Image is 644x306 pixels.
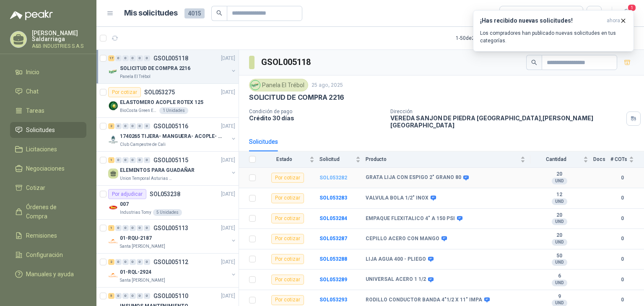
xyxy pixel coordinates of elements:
[221,156,235,164] p: [DATE]
[221,292,235,300] p: [DATE]
[10,141,86,157] a: Licitaciones
[122,293,129,299] div: 0
[319,195,347,201] a: SOL053283
[108,123,114,129] div: 2
[10,10,53,20] img: Logo peakr
[108,270,118,280] img: Company Logo
[122,157,129,163] div: 0
[137,157,143,163] div: 0
[366,174,461,181] b: GRATA LIJA CON ESPIGO 2" GRANO 80
[456,31,510,45] div: 1 - 50 de 2959
[319,297,347,303] a: SOL053293
[108,135,118,145] img: Company Logo
[153,123,188,129] p: GSOL005116
[261,151,319,168] th: Estado
[610,156,627,162] span: # COTs
[366,195,428,202] b: VALVULA BOLA 1/2" INOX
[366,297,482,303] b: RODILLO CONDUCTOR BANDA 4"1/2 X 11" IMPA
[610,194,634,202] b: 0
[10,180,86,196] a: Cotizar
[249,109,384,114] p: Condición de pago
[130,225,136,231] div: 0
[137,259,143,265] div: 0
[137,293,143,299] div: 0
[144,89,175,95] p: SOL053275
[610,174,634,182] b: 0
[552,198,567,205] div: UND
[130,157,136,163] div: 0
[271,254,304,264] div: Por cotizar
[26,125,55,135] span: Solicitudes
[108,157,114,163] div: 1
[120,234,152,242] p: 01-RQU-2187
[144,225,150,231] div: 0
[108,189,146,199] div: Por adjudicar
[26,270,74,279] span: Manuales y ayuda
[319,236,347,241] b: SOL053287
[120,166,195,174] p: ELEMENTOS PARA GUADAÑAR
[10,199,86,224] a: Órdenes de Compra
[26,145,57,154] span: Licitaciones
[120,277,165,284] p: Santa [PERSON_NAME]
[319,175,347,181] a: SOL053282
[108,121,237,148] a: 2 0 0 0 0 0 GSOL005116[DATE] Company Logo1740265 TIJERA- MANGUERA- ACOPLE- SURTIDORESClub Campest...
[319,277,347,283] a: SOL053289
[150,191,180,197] p: SOL053238
[319,156,354,162] span: Solicitud
[120,65,190,73] p: SOLICITUD DE COMPRA 2216
[144,293,150,299] div: 0
[108,53,237,80] a: 17 0 0 0 0 0 GSOL005118[DATE] Company LogoSOLICITUD DE COMPRA 2216Panela El Trébol
[153,225,188,231] p: GSOL005113
[530,151,593,168] th: Cantidad
[108,236,118,246] img: Company Logo
[216,10,222,16] span: search
[271,173,304,183] div: Por cotizar
[108,55,114,61] div: 17
[530,212,588,219] b: 20
[108,101,118,111] img: Company Logo
[122,225,129,231] div: 0
[130,293,136,299] div: 0
[108,225,114,231] div: 1
[120,132,224,140] p: 1740265 TIJERA- MANGUERA- ACOPLE- SURTIDORES
[124,7,178,19] h1: Mis solicitudes
[115,259,122,265] div: 0
[115,123,122,129] div: 0
[610,296,634,304] b: 0
[366,156,519,162] span: Producto
[221,122,235,130] p: [DATE]
[32,44,86,49] p: A&B INDUSTRIES S.A.S
[10,64,86,80] a: Inicio
[552,178,567,184] div: UND
[552,239,567,246] div: UND
[530,171,588,178] b: 20
[221,54,235,62] p: [DATE]
[319,215,347,221] b: SOL053284
[530,192,588,198] b: 12
[130,259,136,265] div: 0
[108,87,141,97] div: Por cotizar
[144,157,150,163] div: 0
[249,93,344,102] p: SOLICITUD DE COMPRA 2216
[610,215,634,223] b: 0
[531,60,537,65] span: search
[10,83,86,99] a: Chat
[10,103,86,119] a: Tareas
[120,107,158,114] p: BioCosta Green Energy S.A.S
[10,247,86,263] a: Configuración
[120,200,129,208] p: 007
[137,123,143,129] div: 0
[249,79,308,91] div: Panela El Trébol
[153,157,188,163] p: GSOL005115
[122,123,129,129] div: 0
[261,56,312,69] h3: GSOL005118
[271,234,304,244] div: Por cotizar
[115,55,122,61] div: 0
[610,276,634,284] b: 0
[108,202,118,213] img: Company Logo
[271,275,304,285] div: Por cotizar
[96,186,239,220] a: Por adjudicarSOL053238[DATE] Company Logo007Industrias Tomy5 Unidades
[159,107,188,114] div: 1 Unidades
[552,218,567,225] div: UND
